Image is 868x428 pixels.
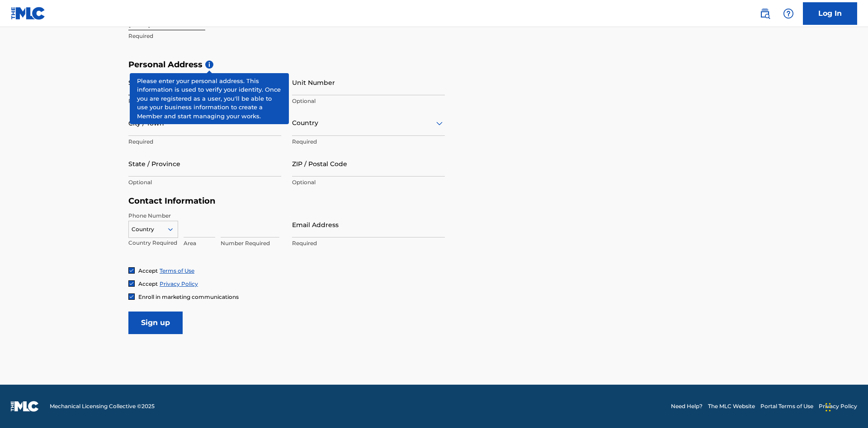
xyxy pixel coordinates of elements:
[759,8,770,19] img: search
[819,402,857,410] a: Privacy Policy
[50,402,155,410] span: Mechanical Licensing Collective © 2025
[128,196,445,206] h5: Contact Information
[138,280,158,287] span: Accept
[221,239,279,247] p: Number Required
[128,178,281,186] p: Optional
[292,239,445,247] p: Required
[292,138,445,146] p: Required
[205,60,213,69] span: i
[128,60,740,70] h5: Personal Address
[826,394,831,421] div: Drag
[128,239,178,247] p: Country Required
[783,8,794,19] img: help
[128,32,281,40] p: Required
[184,239,215,247] p: Area
[129,294,134,299] img: checkbox
[11,7,46,20] img: MLC Logo
[779,5,797,23] div: Help
[128,97,281,105] p: Required
[160,267,194,274] a: Terms of Use
[823,385,868,428] iframe: Chat Widget
[128,138,281,146] p: Required
[160,280,198,287] a: Privacy Policy
[760,402,813,410] a: Portal Terms of Use
[708,402,755,410] a: The MLC Website
[11,401,39,412] img: logo
[756,5,774,23] a: Public Search
[292,97,445,105] p: Optional
[128,312,183,334] input: Sign up
[292,178,445,186] p: Optional
[138,267,158,274] span: Accept
[138,293,239,300] span: Enroll in marketing communications
[803,2,857,25] a: Log In
[129,281,134,286] img: checkbox
[129,268,134,273] img: checkbox
[671,402,703,410] a: Need Help?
